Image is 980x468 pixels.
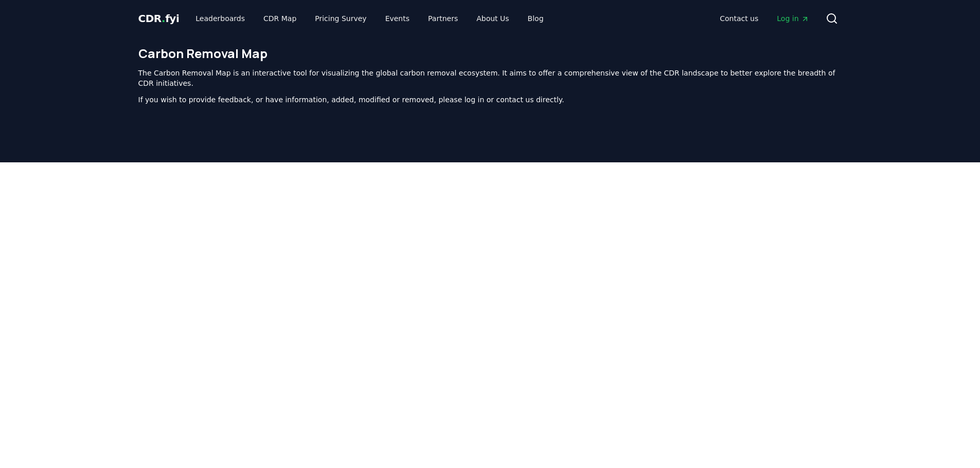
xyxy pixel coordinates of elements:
[769,9,817,28] a: Log in
[138,11,180,26] a: CDR.fyi
[138,68,842,88] p: The Carbon Removal Map is an interactive tool for visualizing the global carbon removal ecosystem...
[255,9,305,28] a: CDR Map
[187,9,253,28] a: Leaderboards
[307,9,375,28] a: Pricing Survey
[711,9,767,28] a: Contact us
[162,12,165,25] span: .
[138,12,180,25] span: CDR fyi
[520,9,552,28] a: Blog
[468,9,517,28] a: About Us
[187,9,551,28] nav: Main
[777,13,809,24] span: Log in
[138,95,842,105] p: If you wish to provide feedback, or have information, added, modified or removed, please log in o...
[711,9,817,28] nav: Main
[377,9,418,28] a: Events
[420,9,466,28] a: Partners
[138,45,842,62] h1: Carbon Removal Map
